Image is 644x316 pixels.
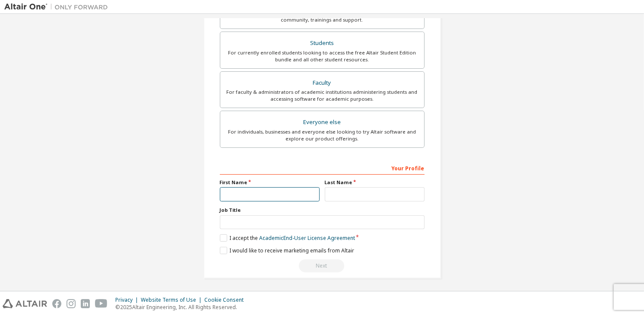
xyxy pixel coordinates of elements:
label: Last Name [325,179,425,186]
img: altair_logo.svg [3,299,47,308]
img: youtube.svg [95,299,108,308]
img: linkedin.svg [81,299,90,308]
img: Altair One [4,3,112,11]
div: For faculty & administrators of academic institutions administering students and accessing softwa... [225,89,419,102]
div: Read and acccept EULA to continue [220,259,425,272]
label: Job Title [220,207,425,214]
label: I would like to receive marketing emails from Altair [220,247,354,254]
div: Your Profile [220,161,425,175]
div: For individuals, businesses and everyone else looking to try Altair software and explore our prod... [225,128,419,142]
div: Faculty [225,77,419,89]
a: Academic End-User License Agreement [259,234,355,242]
div: Everyone else [225,116,419,128]
div: Cookie Consent [204,297,249,303]
img: instagram.svg [67,299,76,308]
label: I accept the [220,234,355,242]
p: © 2025 Altair Engineering, Inc. All Rights Reserved. [115,303,249,311]
label: First Name [220,179,320,186]
img: facebook.svg [52,299,61,308]
div: For currently enrolled students looking to access the free Altair Student Edition bundle and all ... [225,49,419,63]
div: Students [225,37,419,49]
div: Privacy [115,297,141,303]
div: Website Terms of Use [141,297,204,303]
